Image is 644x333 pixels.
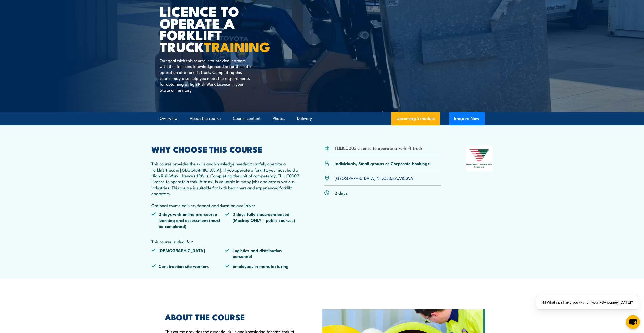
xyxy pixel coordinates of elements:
p: This course provides the skills and knowledge needed to safely operate a Forklift Truck in [GEOGR... [151,161,300,208]
p: This course is ideal for: [151,238,300,244]
p: Individuals, Small groups or Corporate bookings [335,160,430,166]
h2: WHY CHOOSE THIS COURSE [151,145,300,153]
li: Employees in manufacturing [225,263,299,269]
h2: ABOUT THE COURSE [165,313,299,320]
img: Nationally Recognised Training logo. [466,145,493,171]
a: WA [407,175,413,181]
strong: TRAINING [204,36,270,57]
a: QLD [383,175,391,181]
li: TLILIC0003 Licence to operate a Forklift truck [335,145,422,151]
p: 2 days [335,190,348,196]
a: Upcoming Schedule [391,112,440,125]
p: , , , , , [335,175,413,181]
li: Logistics and distribution personnel [225,247,299,259]
a: Course content [233,112,261,125]
a: NT [377,175,382,181]
a: Photos [273,112,285,125]
a: Overview [160,112,178,125]
a: VIC [399,175,406,181]
p: Our goal with this course is to provide learners with the skills and knowledge needed for the saf... [160,57,252,93]
a: SA [392,175,398,181]
li: Construction site workers [151,263,225,269]
a: About the course [190,112,221,125]
li: 2 days with online pre-course learning and assessment (must be completed) [151,211,225,229]
button: chat-button [626,315,640,329]
button: Enquire Now [449,112,485,125]
li: 3 days fully classroom based (Mackay ONLY - public courses) [225,211,299,229]
li: [DEMOGRAPHIC_DATA] [151,247,225,259]
div: Hi! What can I help you with on your FSA journey [DATE]? [536,295,638,309]
a: Delivery [297,112,312,125]
h1: Licence to operate a forklift truck [160,5,285,52]
a: [GEOGRAPHIC_DATA] [335,175,375,181]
